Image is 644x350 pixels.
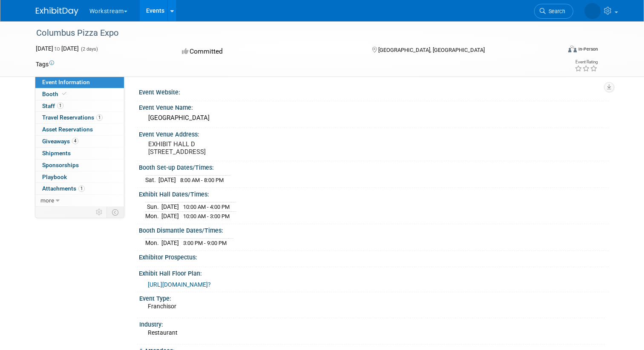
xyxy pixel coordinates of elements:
[568,46,577,52] img: Format-Inperson.png
[179,44,358,59] div: Committed
[575,60,598,64] div: Event Rating
[145,202,161,212] td: Sun.
[139,161,609,172] div: Booth Set-up Dates/Times:
[145,176,158,185] td: Sat.
[578,46,598,52] div: In-Person
[139,251,609,262] div: Exhibitor Prospectus:
[161,239,179,248] td: [DATE]
[53,45,61,52] span: to
[139,101,609,112] div: Event Venue Name:
[35,112,124,123] a: Travel Reservations1
[148,303,176,310] span: Franchisor
[139,292,605,303] div: Event Type:
[183,240,227,246] span: 3:00 PM - 9:00 PM
[33,26,550,41] div: Columbus Pizza Expo
[40,197,54,204] span: more
[139,267,609,278] div: Exhibit Hall Floor Plan:
[145,211,161,220] td: Mon.
[96,114,103,121] span: 1
[92,207,107,218] td: Personalize Event Tab Strip
[378,47,485,53] span: [GEOGRAPHIC_DATA], [GEOGRAPHIC_DATA]
[139,188,609,199] div: Exhibit Hall Dates/Times:
[42,79,90,85] span: Event Information
[42,185,85,192] span: Attachments
[161,211,179,220] td: [DATE]
[145,239,161,248] td: Mon.
[161,202,179,212] td: [DATE]
[180,177,224,183] span: 8:00 AM - 8:00 PM
[42,138,78,145] span: Giveaways
[35,148,124,159] a: Shipments
[72,138,78,144] span: 4
[139,224,609,235] div: Booth Dismantle Dates/Times:
[35,77,124,88] a: Event Information
[36,45,79,52] span: [DATE] [DATE]
[148,281,211,288] a: [URL][DOMAIN_NAME]?
[35,88,124,100] a: Booth
[42,126,93,133] span: Asset Reservations
[57,102,63,109] span: 1
[106,207,124,218] td: Toggle Event Tabs
[534,4,573,19] a: Search
[42,174,67,180] span: Playbook
[35,159,124,171] a: Sponsorships
[80,46,98,52] span: (2 days)
[62,91,66,96] i: Booth reservation complete
[42,162,79,168] span: Sponsorships
[139,318,605,329] div: Industry:
[515,44,598,57] div: Event Format
[35,171,124,183] a: Playbook
[36,60,54,68] td: Tags
[148,329,178,336] span: Restaurant
[35,124,124,135] a: Asset Reservations
[36,7,78,16] img: ExhibitDay
[35,136,124,147] a: Giveaways4
[35,183,124,194] a: Attachments1
[42,114,103,121] span: Travel Reservations
[42,150,71,157] span: Shipments
[78,185,85,192] span: 1
[42,91,68,97] span: Booth
[139,128,609,139] div: Event Venue Address:
[546,8,565,14] span: Search
[145,111,602,125] div: [GEOGRAPHIC_DATA]
[183,213,230,219] span: 10:00 AM - 3:00 PM
[35,100,124,112] a: Staff1
[148,140,325,156] pre: EXHIBIT HALL D [STREET_ADDRESS]
[584,3,601,19] img: Josh Smith
[183,204,230,210] span: 10:00 AM - 4:00 PM
[42,102,63,109] span: Staff
[158,176,176,185] td: [DATE]
[35,195,124,206] a: more
[139,86,609,97] div: Event Website:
